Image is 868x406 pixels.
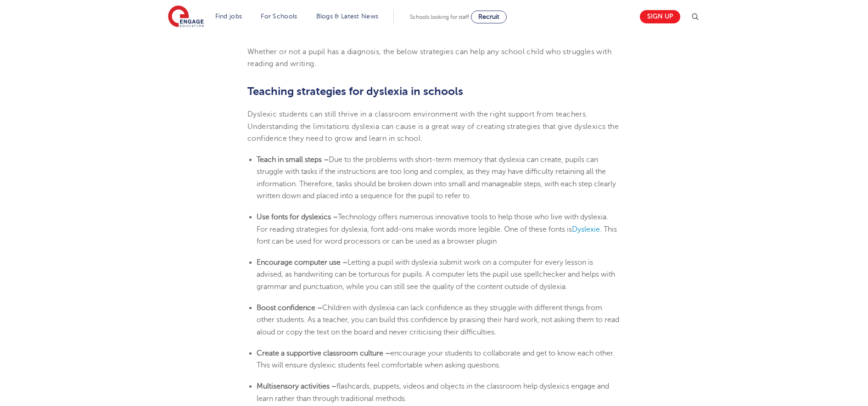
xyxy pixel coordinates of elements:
a: Sign up [640,10,680,23]
span: Technology offers numerous innovative tools to help those who live with dyslexia. For reading str... [257,213,608,233]
a: Find jobs [215,13,242,20]
span: . This font can be used for word processors or can be used as a browser plugin [257,225,617,245]
b: Boost confidence – [257,304,322,312]
b: Create a supportive classroom culture – [257,349,390,357]
b: Multisensory activities – [257,382,336,390]
span: Children with dyslexia can lack confidence as they struggle with different things from other stud... [257,304,619,336]
b: Teach in small steps – [257,156,329,164]
img: Engage Education [168,6,204,28]
span: Dyslexic students can still thrive in a classroom environment with the right support from teacher... [247,110,619,143]
a: Recruit [471,11,507,23]
span: Whether or not a pupil has a diagnosis, the below strategies can help any school child who strugg... [247,48,611,68]
span: encourage your students to collaborate and get to know each other. This will ensure dyslexic stud... [257,349,615,369]
span: Schools looking for staff [410,14,469,20]
b: – [342,258,347,267]
a: For Schools [261,13,297,20]
b: Encourage computer use [257,258,341,267]
span: Due to the problems with short-term memory that dyslexia can create, pupils can struggle with tas... [257,156,616,200]
span: Recruit [478,13,499,20]
span: flashcards, puppets, videos and objects in the classroom help dyslexics engage and learn rather t... [257,382,609,402]
a: Dyslexie [572,225,600,234]
a: Blogs & Latest News [316,13,379,20]
b: Teaching strategies for dyslexia in schools [247,85,463,98]
span: Letting a pupil with dyslexia submit work on a computer for every lesson is advised, as handwriti... [257,258,615,291]
b: Use fonts for dyslexics – [257,213,338,221]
